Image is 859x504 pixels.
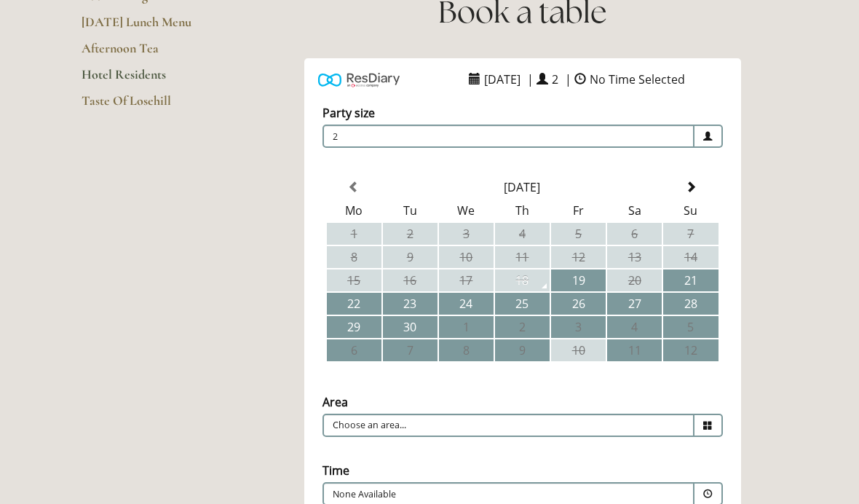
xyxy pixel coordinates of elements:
[327,246,381,268] td: 8
[551,200,606,221] th: Fr
[607,339,662,361] td: 11
[551,223,606,245] td: 5
[383,176,662,198] th: Select Month
[548,68,562,91] span: 2
[322,125,694,148] span: 2
[495,339,550,361] td: 9
[82,66,221,92] a: Hotel Residents
[663,339,718,361] td: 12
[663,246,718,268] td: 14
[607,316,662,338] td: 4
[333,488,596,501] p: None Available
[551,246,606,268] td: 12
[82,92,221,119] a: Taste Of Losehill
[551,339,606,361] td: 10
[480,68,524,91] span: [DATE]
[327,269,381,291] td: 15
[495,269,550,291] td: 18
[663,200,718,221] th: Su
[663,223,718,245] td: 7
[495,223,550,245] td: 4
[495,200,550,221] th: Th
[82,14,221,40] a: [DATE] Lunch Menu
[439,223,494,245] td: 3
[383,293,438,315] td: 23
[439,339,494,361] td: 8
[82,40,221,66] a: Afternoon Tea
[322,462,349,479] label: Time
[607,223,662,245] td: 6
[327,223,381,245] td: 1
[327,293,381,315] td: 22
[439,200,494,221] th: We
[318,69,400,90] img: Powered by ResDiary
[327,339,381,361] td: 6
[327,316,381,338] td: 29
[322,105,375,121] label: Party size
[663,293,718,315] td: 28
[383,269,438,291] td: 16
[348,181,360,193] span: Previous Month
[565,71,571,87] span: |
[439,293,494,315] td: 24
[322,394,348,410] label: Area
[383,223,438,245] td: 2
[663,316,718,338] td: 5
[495,293,550,315] td: 25
[439,246,494,268] td: 10
[586,68,689,91] span: No Time Selected
[607,269,662,291] td: 20
[439,269,494,291] td: 17
[495,316,550,338] td: 2
[551,293,606,315] td: 26
[685,181,697,193] span: Next Month
[607,200,662,221] th: Sa
[607,293,662,315] td: 27
[551,316,606,338] td: 3
[527,71,534,87] span: |
[495,246,550,268] td: 11
[383,246,438,268] td: 9
[327,200,381,221] th: Mo
[551,269,606,291] td: 19
[383,316,438,338] td: 30
[663,269,718,291] td: 21
[383,200,438,221] th: Tu
[383,339,438,361] td: 7
[607,246,662,268] td: 13
[439,316,494,338] td: 1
